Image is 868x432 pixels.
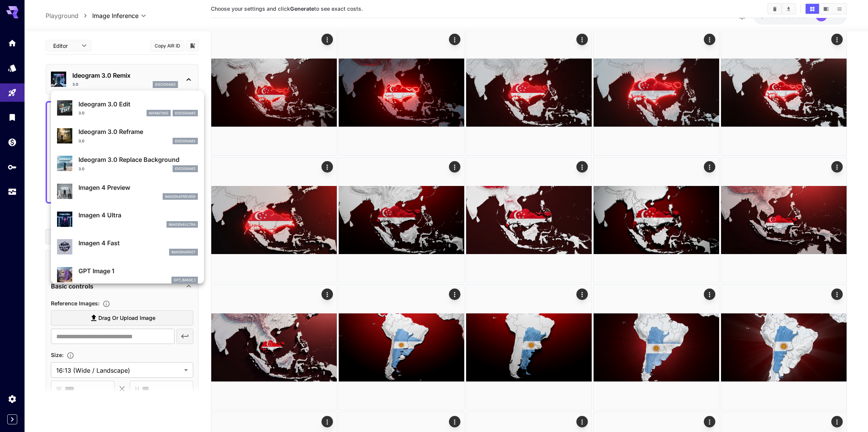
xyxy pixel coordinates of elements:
p: 3.0 [78,166,85,172]
p: Imagen 4 Ultra [78,210,198,220]
p: ideogram3 [175,111,196,116]
p: inpainting [149,111,168,116]
p: Imagen 4 Preview [78,183,198,192]
div: GPT Image 1gpt_image_1 [57,263,198,287]
p: 3.0 [78,138,85,144]
p: gpt_image_1 [174,277,196,283]
p: Imagen 4 Fast [78,238,198,248]
div: Imagen 4 Fastimagen4fast [57,235,198,259]
div: Ideogram 3.0 Edit3.0inpaintingideogram3 [57,96,198,120]
div: Imagen 4 Previewimagen4preview [57,180,198,203]
p: imagen4ultra [169,222,196,227]
p: imagen4fast [171,249,196,255]
div: Imagen 4 Ultraimagen4ultra [57,207,198,231]
p: 3.0 [78,110,85,116]
p: Ideogram 3.0 Replace Background [78,155,198,164]
p: Ideogram 3.0 Reframe [78,127,198,136]
p: imagen4preview [165,194,196,199]
p: Ideogram 3.0 Edit [78,99,198,109]
div: Ideogram 3.0 Replace Background3.0ideogram3 [57,152,198,175]
p: ideogram3 [175,139,196,144]
p: ideogram3 [175,166,196,171]
p: GPT Image 1 [78,266,198,276]
div: Ideogram 3.0 Reframe3.0ideogram3 [57,124,198,147]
